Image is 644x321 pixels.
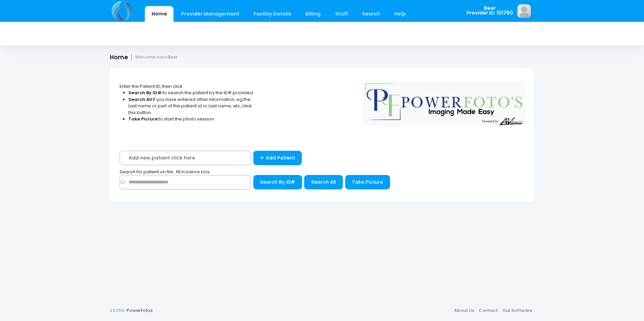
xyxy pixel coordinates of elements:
[253,151,302,165] a: Add Patient
[128,90,254,96] li: to search the patient by the ID# provided.
[299,6,327,22] a: Billing
[328,6,354,22] a: Staff
[135,55,178,60] small: Welcome back
[174,6,246,22] a: Provider Management
[120,151,251,165] span: Add new patient click here
[260,179,295,185] span: Search By ID#
[110,54,178,61] h1: Home
[145,6,173,22] a: Home
[168,54,178,60] strong: Beer
[388,6,413,22] a: Help
[120,83,183,90] span: Enter the Patient ID, then click
[128,116,254,122] li: to start the photo session.
[452,305,476,317] a: About Us
[500,305,534,317] a: Our Software
[466,6,513,15] span: Beer Provider ID: 101780
[311,179,336,185] span: Search All
[110,307,125,314] span: 2025©
[128,96,254,116] li: If you have entered other information, eg the Last name or part of the patient id or Last name, e...
[517,4,531,18] img: image
[247,6,298,22] a: Facility Details
[352,179,383,185] span: Take Picture
[345,175,390,189] button: Take Picture
[120,169,210,175] span: Search for patient on file : fill in below box;
[127,307,153,314] a: PowerFotos
[304,175,343,189] button: Search All
[253,175,302,189] button: Search By ID#
[128,90,163,96] strong: Search By ID#:
[128,116,159,122] strong: Take Picture:
[476,305,500,317] a: Contact
[355,6,387,22] a: Search
[359,76,528,126] img: Logo
[128,96,153,103] strong: Search All:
